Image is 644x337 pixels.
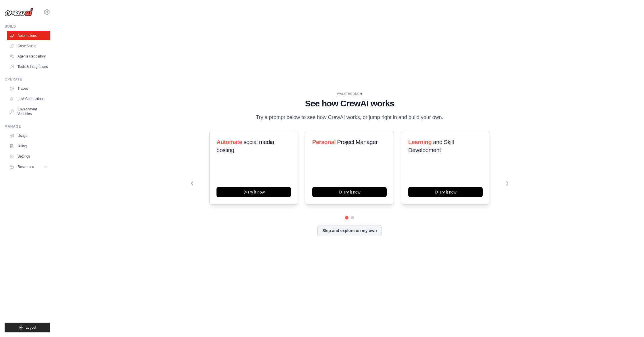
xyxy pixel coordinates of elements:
[7,84,50,93] a: Traces
[7,52,50,61] a: Agents Repository
[18,164,34,169] span: Resources
[408,139,432,145] span: Learning
[5,124,50,129] div: Manage
[5,323,50,332] button: Logout
[408,139,454,153] span: and Skill Development
[312,187,387,197] button: Try it now
[7,131,50,140] a: Usage
[7,152,50,161] a: Settings
[191,98,508,109] h1: See how CrewAI works
[7,94,50,104] a: LLM Connections
[216,187,291,197] button: Try it now
[7,62,50,71] a: Tools & Integrations
[7,31,50,40] a: Automations
[5,77,50,82] div: Operate
[312,139,336,145] span: Personal
[216,139,242,145] span: Automate
[615,309,644,337] iframe: Chat Widget
[7,162,50,171] button: Resources
[253,113,446,122] p: Try a prompt below to see how CrewAI works, or jump right in and build your own.
[337,139,378,145] span: Project Manager
[7,41,50,51] a: Crew Studio
[216,139,274,153] span: social media posting
[7,105,50,118] a: Environment Variables
[408,187,483,197] button: Try it now
[7,141,50,151] a: Billing
[317,225,382,236] button: Skip and explore on my own
[5,24,50,29] div: Build
[191,92,508,96] div: WALKTHROUGH
[26,325,36,330] span: Logout
[5,8,33,16] img: Logo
